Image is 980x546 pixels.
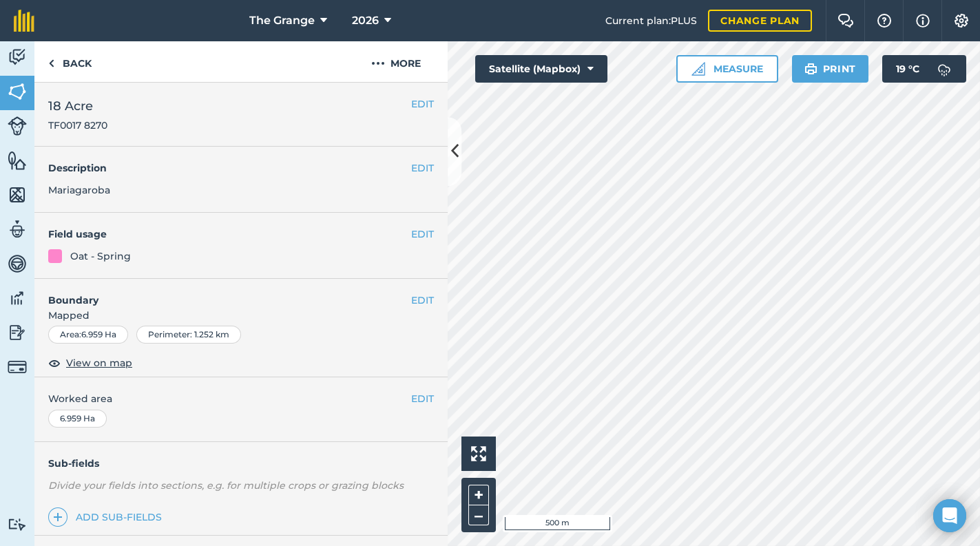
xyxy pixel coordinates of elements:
[8,81,27,102] img: svg+xml;base64,PHN2ZyB4bWxucz0iaHR0cDovL3d3dy53My5vcmcvMjAwMC9zdmciIHdpZHRoPSI1NiIgaGVpZ2h0PSI2MC...
[48,326,128,344] div: Area : 6.959 Ha
[876,14,893,28] img: A question mark icon
[8,47,27,67] img: svg+xml;base64,PD94bWwgdmVyc2lvbj0iMS4wIiBlbmNvZGluZz0idXRmLTgiPz4KPCEtLSBHZW5lcmF0b3I6IEFkb2JlIE...
[48,227,411,242] h4: Field usage
[352,12,379,29] span: 2026
[411,391,434,406] button: EDIT
[136,326,241,344] div: Perimeter : 1.252 km
[34,41,105,82] a: Back
[34,456,448,471] h4: Sub-fields
[48,160,434,176] h4: Description
[48,96,107,116] span: 18 Acre
[411,96,434,112] button: EDIT
[344,41,448,82] button: More
[411,293,434,308] button: EDIT
[48,184,110,196] span: Mariagaroba
[916,12,930,29] img: svg+xml;base64,PHN2ZyB4bWxucz0iaHR0cDovL3d3dy53My5vcmcvMjAwMC9zdmciIHdpZHRoPSIxNyIgaGVpZ2h0PSIxNy...
[792,55,869,83] button: Print
[882,55,966,83] button: 19 °C
[605,13,697,28] span: Current plan : PLUS
[475,55,607,83] button: Satellite (Mapbox)
[8,116,27,136] img: svg+xml;base64,PD94bWwgdmVyc2lvbj0iMS4wIiBlbmNvZGluZz0idXRmLTgiPz4KPCEtLSBHZW5lcmF0b3I6IEFkb2JlIE...
[468,505,489,525] button: –
[66,355,132,370] span: View on map
[468,485,489,505] button: +
[411,160,434,176] button: EDIT
[249,12,315,29] span: The Grange
[691,62,705,76] img: Ruler icon
[8,185,27,205] img: svg+xml;base64,PHN2ZyB4bWxucz0iaHR0cDovL3d3dy53My5vcmcvMjAwMC9zdmciIHdpZHRoPSI1NiIgaGVpZ2h0PSI2MC...
[930,55,958,83] img: svg+xml;base64,PD94bWwgdmVyc2lvbj0iMS4wIiBlbmNvZGluZz0idXRmLTgiPz4KPCEtLSBHZW5lcmF0b3I6IEFkb2JlIE...
[14,10,34,32] img: fieldmargin Logo
[8,253,27,274] img: svg+xml;base64,PD94bWwgdmVyc2lvbj0iMS4wIiBlbmNvZGluZz0idXRmLTgiPz4KPCEtLSBHZW5lcmF0b3I6IEFkb2JlIE...
[708,10,812,32] a: Change plan
[8,322,27,343] img: svg+xml;base64,PD94bWwgdmVyc2lvbj0iMS4wIiBlbmNvZGluZz0idXRmLTgiPz4KPCEtLSBHZW5lcmF0b3I6IEFkb2JlIE...
[8,150,27,171] img: svg+xml;base64,PHN2ZyB4bWxucz0iaHR0cDovL3d3dy53My5vcmcvMjAwMC9zdmciIHdpZHRoPSI1NiIgaGVpZ2h0PSI2MC...
[8,357,27,377] img: svg+xml;base64,PD94bWwgdmVyc2lvbj0iMS4wIiBlbmNvZGluZz0idXRmLTgiPz4KPCEtLSBHZW5lcmF0b3I6IEFkb2JlIE...
[804,61,817,77] img: svg+xml;base64,PHN2ZyB4bWxucz0iaHR0cDovL3d3dy53My5vcmcvMjAwMC9zdmciIHdpZHRoPSIxOSIgaGVpZ2h0PSIyNC...
[48,355,132,371] button: View on map
[953,14,970,28] img: A cog icon
[8,219,27,240] img: svg+xml;base64,PD94bWwgdmVyc2lvbj0iMS4wIiBlbmNvZGluZz0idXRmLTgiPz4KPCEtLSBHZW5lcmF0b3I6IEFkb2JlIE...
[8,518,27,531] img: svg+xml;base64,PD94bWwgdmVyc2lvbj0iMS4wIiBlbmNvZGluZz0idXRmLTgiPz4KPCEtLSBHZW5lcmF0b3I6IEFkb2JlIE...
[896,55,919,83] span: 19 ° C
[411,227,434,242] button: EDIT
[933,499,966,532] div: Open Intercom Messenger
[48,391,434,406] span: Worked area
[471,446,486,461] img: Four arrows, one pointing top left, one top right, one bottom right and the last bottom left
[8,288,27,308] img: svg+xml;base64,PD94bWwgdmVyc2lvbj0iMS4wIiBlbmNvZGluZz0idXRmLTgiPz4KPCEtLSBHZW5lcmF0b3I6IEFkb2JlIE...
[48,479,404,492] em: Divide your fields into sections, e.g. for multiple crops or grazing blocks
[676,55,778,83] button: Measure
[371,55,385,72] img: svg+xml;base64,PHN2ZyB4bWxucz0iaHR0cDovL3d3dy53My5vcmcvMjAwMC9zdmciIHdpZHRoPSIyMCIgaGVpZ2h0PSIyNC...
[837,14,854,28] img: Two speech bubbles overlapping with the left bubble in the forefront
[53,509,63,525] img: svg+xml;base64,PHN2ZyB4bWxucz0iaHR0cDovL3d3dy53My5vcmcvMjAwMC9zdmciIHdpZHRoPSIxNCIgaGVpZ2h0PSIyNC...
[34,308,448,323] span: Mapped
[48,118,107,132] span: TF0017 8270
[48,55,54,72] img: svg+xml;base64,PHN2ZyB4bWxucz0iaHR0cDovL3d3dy53My5vcmcvMjAwMC9zdmciIHdpZHRoPSI5IiBoZWlnaHQ9IjI0Ii...
[70,249,131,264] div: Oat - Spring
[48,507,167,527] a: Add sub-fields
[48,355,61,371] img: svg+xml;base64,PHN2ZyB4bWxucz0iaHR0cDovL3d3dy53My5vcmcvMjAwMC9zdmciIHdpZHRoPSIxOCIgaGVpZ2h0PSIyNC...
[48,410,107,428] div: 6.959 Ha
[34,279,411,308] h4: Boundary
